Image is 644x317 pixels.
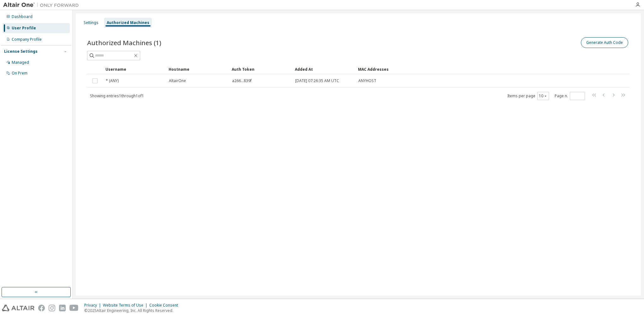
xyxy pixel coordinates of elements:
[90,93,144,99] span: Showing entries 1 through 1 of 1
[12,26,36,31] div: User Profile
[2,305,34,311] img: altair_logo.svg
[169,64,227,74] div: Hostname
[107,20,149,25] div: Authorized Machines
[555,92,585,100] span: Page n.
[149,303,182,308] div: Cookie Consent
[105,64,164,74] div: Username
[539,93,547,99] button: 10
[232,78,252,83] span: a266...839f
[59,305,66,311] img: linkedin.svg
[49,305,55,311] img: instagram.svg
[358,78,376,83] span: ANYHOST
[84,303,103,308] div: Privacy
[84,308,182,313] p: © 2025 Altair Engineering, Inc. All Rights Reserved.
[295,78,339,83] span: [DATE] 07:26:35 AM UTC
[38,305,45,311] img: facebook.svg
[507,92,549,100] span: Items per page
[232,64,290,74] div: Auth Token
[12,71,27,76] div: On Prem
[69,305,79,311] img: youtube.svg
[103,303,149,308] div: Website Terms of Use
[3,2,82,8] img: Altair One
[581,37,628,48] button: Generate Auth Code
[87,38,161,47] span: Authorized Machines (1)
[84,20,98,25] div: Settings
[4,49,38,54] div: License Settings
[358,64,565,74] div: MAC Addresses
[106,78,119,83] span: * (ANY)
[295,64,353,74] div: Added At
[12,14,33,19] div: Dashboard
[12,60,29,65] div: Managed
[12,37,42,42] div: Company Profile
[169,78,186,83] span: AltairOne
